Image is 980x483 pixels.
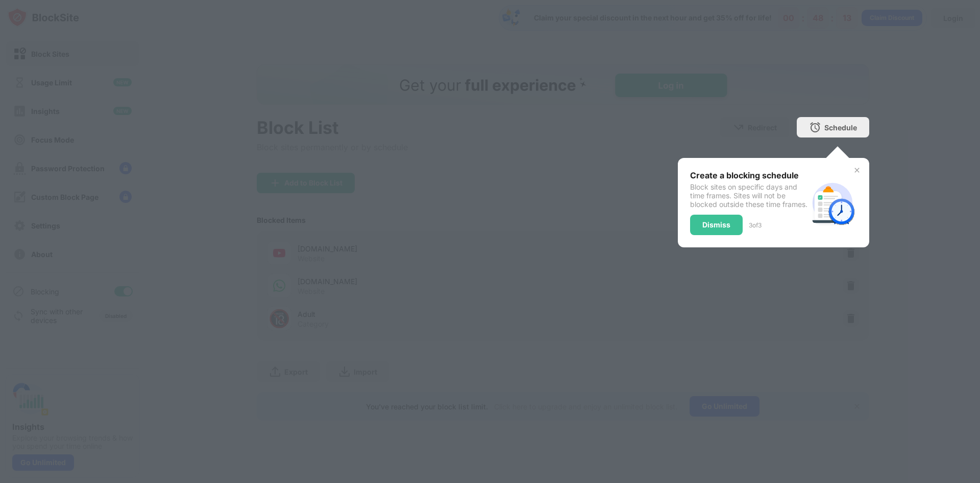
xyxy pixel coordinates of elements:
img: schedule.svg [808,178,857,227]
div: Schedule [824,123,857,132]
img: x-button.svg [853,166,861,174]
div: 3 of 3 [749,221,762,229]
div: Dismiss [702,221,730,229]
div: Block sites on specific days and time frames. Sites will not be blocked outside these time frames. [690,182,808,209]
div: Create a blocking schedule [690,170,808,180]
